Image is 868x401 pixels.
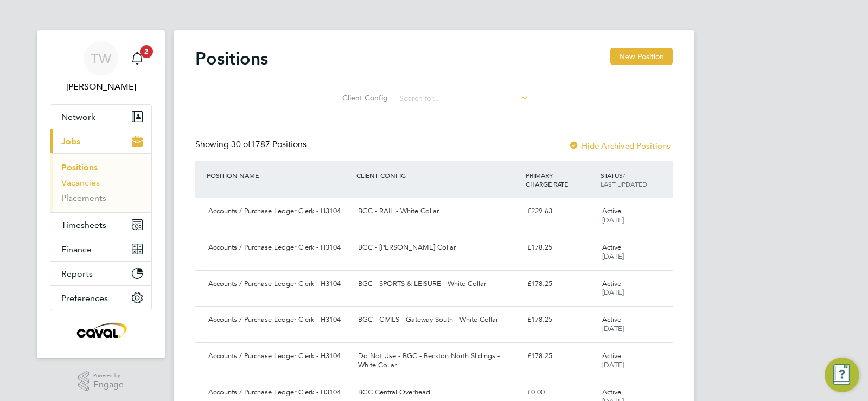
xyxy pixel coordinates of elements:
div: Showing [195,139,309,150]
span: Preferences [61,293,108,303]
span: Active [602,243,621,252]
span: Active [602,315,621,324]
div: BGC - SPORTS & LEISURE - White Collar [354,275,522,293]
a: Powered byEngage [78,371,124,392]
div: PRIMARY CHARGE RATE [523,166,598,194]
span: 30 of [231,139,251,150]
div: BGC - [PERSON_NAME] Collar [354,239,522,257]
nav: Main navigation [37,30,165,358]
span: LAST UPDATED [601,180,647,188]
div: £178.25 [523,275,598,293]
div: BGC - CIVILS - Gateway South - White Collar [354,311,522,329]
h2: Positions [195,48,268,69]
div: Do Not Use - BGC - Beckton North Slidings - White Collar [354,347,522,374]
span: Active [602,387,621,397]
span: [DATE] [602,324,624,333]
img: caval-logo-retina.png [74,321,128,339]
button: Preferences [50,286,151,310]
a: 2 [126,41,148,76]
span: [DATE] [602,215,624,225]
div: Accounts / Purchase Ledger Clerk - H3104 [204,275,354,293]
a: Positions [61,162,98,173]
a: Go to home page [50,321,152,339]
a: TW[PERSON_NAME] [50,41,152,93]
div: £178.25 [523,347,598,365]
button: New Position [610,48,673,65]
div: Accounts / Purchase Ledger Clerk - H3104 [204,311,354,329]
span: Finance [61,244,92,254]
button: Network [50,105,151,129]
span: Engage [93,380,124,390]
span: [DATE] [602,252,624,261]
div: £229.63 [523,202,598,220]
span: TW [91,52,111,66]
span: Powered by [93,371,124,380]
div: BGC - RAIL - White Collar [354,202,522,220]
div: Accounts / Purchase Ledger Clerk - H3104 [204,347,354,365]
span: Active [602,279,621,288]
a: Placements [61,193,106,203]
span: Reports [61,269,93,279]
span: Jobs [61,136,80,147]
span: [DATE] [602,360,624,370]
label: Client Config [339,93,388,103]
div: POSITION NAME [204,166,354,185]
span: Active [602,351,621,360]
button: Reports [50,262,151,285]
span: Timesheets [61,220,106,230]
span: Network [61,112,95,122]
div: Jobs [50,153,151,212]
span: Active [602,206,621,215]
div: Accounts / Purchase Ledger Clerk - H3104 [204,202,354,220]
div: Accounts / Purchase Ledger Clerk - H3104 [204,239,354,257]
button: Timesheets [50,213,151,237]
a: Vacancies [61,177,100,188]
label: Hide Archived Positions [569,141,671,151]
span: 1787 Positions [231,139,307,150]
button: Engage Resource Center [825,358,859,392]
div: STATUS [598,166,673,194]
button: Finance [50,237,151,261]
div: £178.25 [523,239,598,257]
button: Jobs [50,129,151,153]
span: Tim Wells [50,80,152,93]
span: / [623,171,625,180]
span: 2 [140,45,153,58]
span: [DATE] [602,288,624,297]
div: CLIENT CONFIG [354,166,522,185]
div: £178.25 [523,311,598,329]
input: Search for... [395,91,529,106]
